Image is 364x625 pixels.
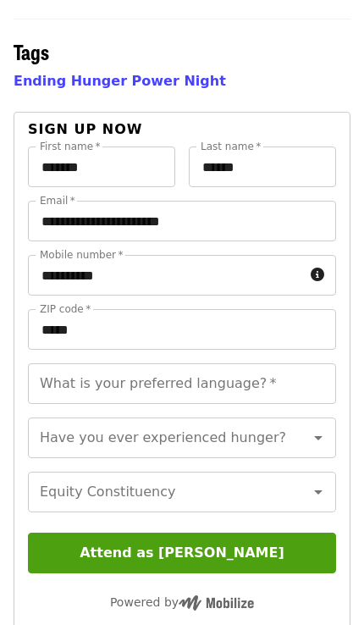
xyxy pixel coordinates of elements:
[28,309,336,350] input: ZIP code
[14,36,49,66] span: Tags
[201,141,261,152] label: Last name
[28,201,336,241] input: Email
[306,426,330,450] button: Open
[40,250,123,260] label: Mobile number
[28,363,336,404] input: What is your preferred language?
[40,196,75,206] label: Email
[28,255,304,296] input: Mobile number
[306,480,330,504] button: Open
[110,595,254,609] span: Powered by
[179,595,254,611] img: Powered by Mobilize
[28,533,336,573] button: Attend as [PERSON_NAME]
[40,304,91,314] label: ZIP code
[14,73,226,89] a: Ending Hunger Power Night
[40,141,101,152] label: First name
[189,147,336,187] input: Last name
[28,147,175,187] input: First name
[28,121,143,137] span: Sign up now
[311,267,324,283] i: circle-info icon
